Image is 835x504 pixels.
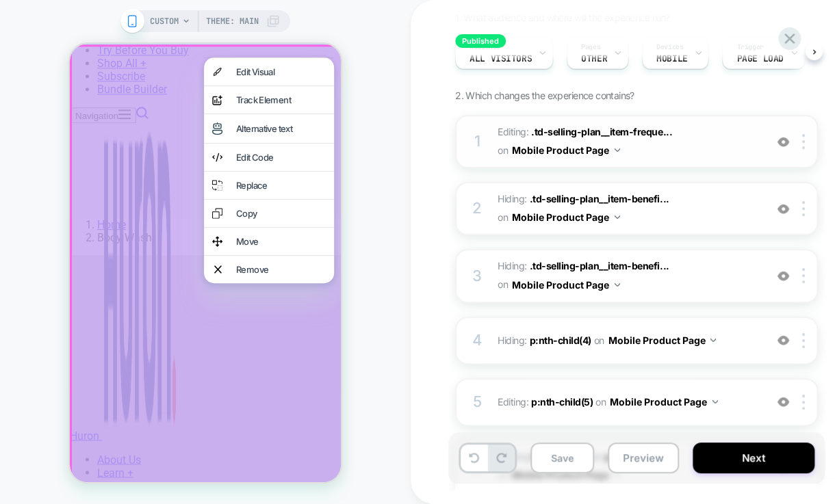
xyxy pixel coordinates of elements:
[610,392,718,412] button: Mobile Product Page
[802,268,805,283] img: close
[142,192,153,203] img: move element
[595,393,606,410] span: on
[593,332,604,349] span: on
[778,203,789,215] img: crossed eye
[142,79,153,91] img: visual edit
[470,128,484,155] div: 1
[142,164,153,175] img: copy element
[498,209,508,226] span: on
[142,108,153,119] img: edit code
[455,12,669,23] span: 1. What audience and where will the experience run?
[470,263,484,290] div: 3
[736,54,783,64] span: Page Load
[166,164,256,175] div: Copy
[656,54,687,64] span: MOBILE
[615,148,620,152] img: down arrow
[150,10,179,32] span: CUSTOM
[166,79,256,90] div: Alternative text
[455,90,634,101] span: 2. Which changes the experience contains?
[778,270,789,282] img: crossed eye
[142,23,153,34] img: visual edit
[531,396,593,408] span: p:nth-child(5)
[693,442,814,473] button: Next
[166,23,256,34] div: Edit Visual
[470,327,484,354] div: 4
[529,193,669,204] span: .td-selling-plan__item-benefi...
[529,260,669,271] span: .td-selling-plan__item-benefi...
[206,10,259,32] span: Theme: MAIN
[712,400,718,403] img: down arrow
[802,395,805,410] img: close
[498,392,758,412] span: Editing :
[470,195,484,222] div: 2
[778,334,789,346] img: crossed eye
[581,42,600,52] span: Pages
[166,136,256,147] div: Replace
[581,54,607,64] span: OTHER
[455,34,506,48] span: Published
[498,276,508,293] span: on
[498,142,508,159] span: on
[498,257,758,294] span: Hiding :
[166,108,256,119] div: Edit Code
[166,220,256,231] div: Remove
[530,442,594,473] button: Save
[512,207,620,227] button: Mobile Product Page
[608,330,716,350] button: Mobile Product Page
[166,192,256,203] div: Move
[802,333,805,348] img: close
[736,42,763,52] span: Trigger
[166,51,256,62] div: Track Element
[144,220,152,231] img: remove element
[470,388,484,416] div: 5
[615,215,620,219] img: down arrow
[498,330,758,350] span: Hiding :
[778,136,789,148] img: crossed eye
[531,126,672,137] span: .td-selling-plan__item-freque...
[142,136,153,147] img: replace element
[802,134,805,149] img: close
[512,275,620,295] button: Mobile Product Page
[498,190,758,227] span: Hiding :
[615,283,620,287] img: down arrow
[512,140,620,160] button: Mobile Product Page
[802,201,805,216] img: close
[608,442,679,473] button: Preview
[710,339,716,342] img: down arrow
[470,54,532,64] span: All Visitors
[656,42,683,52] span: Devices
[498,123,758,160] span: Editing :
[778,396,789,408] img: crossed eye
[529,334,591,346] span: p:nth-child(4)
